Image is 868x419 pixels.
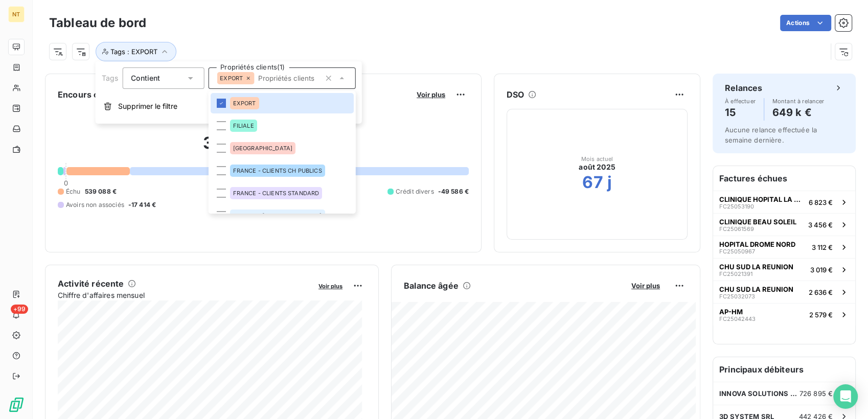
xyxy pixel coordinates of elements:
[725,82,762,94] h6: Relances
[719,293,755,299] span: FC25032073
[725,98,756,104] span: À effectuer
[800,389,833,398] span: 726 895 €
[438,187,469,196] span: -49 586 €
[713,281,855,303] button: CHU SUD LA REUNIONFC250320732 636 €
[396,187,434,196] span: Crédit divers
[233,190,319,196] span: FRANCE - CLIENTS STANDARD
[809,288,833,296] span: 2 636 €
[713,357,855,382] h6: Principaux débiteurs
[719,248,755,254] span: FC25050967
[719,308,743,316] span: AP-HM
[719,195,805,203] span: CLINIQUE HOPITAL LA ROSERAIE
[772,98,825,104] span: Montant à relancer
[582,172,603,193] h2: 67
[66,200,124,209] span: Avoirs non associés
[96,42,176,61] button: Tags : EXPORT
[719,285,793,293] span: CHU SUD LA REUNION
[631,282,660,290] span: Voir plus
[404,280,459,292] h6: Balance âgée
[810,266,833,274] span: 3 019 €
[233,123,254,129] span: FILIALE
[719,263,793,271] span: CHU SUD LA REUNION
[233,213,322,219] span: FRANCE - [GEOGRAPHIC_DATA]
[833,384,858,409] div: Open Intercom Messenger
[607,172,612,193] h2: j
[719,389,800,398] span: INNOVA SOLUTIONS SPA
[713,236,855,258] button: HOPITAL DROME NORDFC250509673 112 €
[713,191,855,213] button: CLINIQUE HOPITAL LA ROSERAIEFC250531906 823 €
[11,305,28,314] span: +99
[719,316,756,322] span: FC25042443
[812,243,833,251] span: 3 112 €
[128,200,156,209] span: -17 414 €
[772,104,825,121] h4: 649 k €
[8,6,25,22] div: NT
[220,75,243,81] span: EXPORT
[725,104,756,121] h4: 15
[579,162,615,172] span: août 2025
[58,88,116,101] h6: Encours client
[628,281,663,290] button: Voir plus
[58,290,311,300] span: Chiffre d'affaires mensuel
[780,15,831,31] button: Actions
[719,271,752,277] span: FC25021391
[102,74,119,82] span: Tags
[318,283,342,290] span: Voir plus
[66,187,81,196] span: Échu
[713,213,855,236] button: CLINIQUE BEAU SOLEILFC250615693 456 €
[713,258,855,281] button: CHU SUD LA REUNIONFC250213913 019 €
[96,95,362,118] button: Supprimer le filtre
[8,397,25,413] img: Logo LeanPay
[233,145,292,151] span: [GEOGRAPHIC_DATA]
[581,156,613,162] span: Mois actuel
[233,168,322,174] span: FRANCE - CLIENTS CH PUBLICS
[719,203,754,209] span: FC25053190
[507,88,524,101] h6: DSO
[719,218,796,226] span: CLINIQUE BEAU SOLEIL
[233,100,256,106] span: EXPORT
[713,303,855,325] button: AP-HMFC250424432 579 €
[64,179,68,187] span: 0
[809,198,833,206] span: 6 823 €
[725,126,817,144] span: Aucune relance effectuée la semaine dernière.
[713,166,855,191] h6: Factures échues
[118,101,177,111] span: Supprimer le filtre
[315,281,346,290] button: Voir plus
[719,226,754,232] span: FC25061569
[85,187,117,196] span: 539 088 €
[254,74,320,83] input: Propriétés clients
[808,221,833,229] span: 3 456 €
[417,90,445,99] span: Voir plus
[414,90,448,99] button: Voir plus
[58,277,124,290] h6: Activité récente
[809,311,833,319] span: 2 579 €
[719,240,795,248] span: HOPITAL DROME NORD
[110,48,157,56] span: Tags : EXPORT
[49,14,146,32] h3: Tableau de bord
[58,133,469,164] h2: 3 361 376,62 €
[131,74,160,82] span: Contient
